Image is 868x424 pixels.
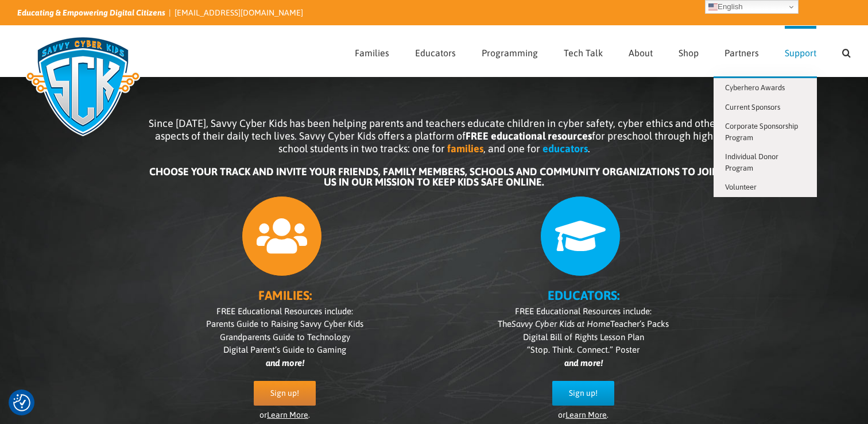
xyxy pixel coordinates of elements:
[725,152,778,172] span: Individual Donor Program
[725,183,757,191] span: Volunteer
[725,122,798,142] span: Corporate Sponsorship Program
[708,2,718,11] img: en
[523,332,644,342] span: Digital Bill of Rights Lesson Plan
[725,83,785,92] span: Cyberhero Awards
[483,142,540,155] span: , and one for
[724,26,759,76] a: Partners
[558,410,609,419] span: or .
[565,410,607,419] a: Learn More
[629,48,653,57] span: About
[13,394,30,411] button: Consent Preferences
[17,29,149,144] img: Savvy Cyber Kids Logo
[498,319,669,329] span: The Teacher’s Packs
[223,345,346,354] span: Digital Parent’s Guide to Gaming
[714,117,817,147] a: Corporate Sponsorship Program
[206,319,363,329] span: Parents Guide to Raising Savvy Cyber Kids
[714,147,817,178] a: Individual Donor Program
[267,410,308,419] a: Learn More
[266,358,304,368] i: and more!
[629,26,653,76] a: About
[564,48,603,57] span: Tech Talk
[548,288,619,303] b: EDUCATORS:
[679,26,699,76] a: Shop
[220,332,350,342] span: Grandparents Guide to Technology
[258,288,312,303] b: FAMILIES:
[259,410,310,419] span: or .
[175,8,303,17] a: [EMAIL_ADDRESS][DOMAIN_NAME]
[482,48,538,57] span: Programming
[552,381,614,406] a: Sign up!
[679,48,699,57] span: Shop
[714,78,817,98] a: Cyberhero Awards
[714,178,817,197] a: Volunteer
[482,26,538,76] a: Programming
[415,48,456,57] span: Educators
[149,117,719,155] span: Since [DATE], Savvy Cyber Kids has been helping parents and teachers educate children in cyber sa...
[785,26,816,76] a: Support
[511,319,610,329] i: Savvy Cyber Kids at Home
[270,388,299,398] span: Sign up!
[17,8,165,17] i: Educating & Empowering Digital Citizens
[842,26,851,76] a: Search
[149,165,719,188] b: CHOOSE YOUR TRACK AND INVITE YOUR FRIENDS, FAMILY MEMBERS, SCHOOLS AND COMMUNITY ORGANIZATIONS TO...
[355,26,851,76] nav: Main Menu
[527,345,640,354] span: “Stop. Think. Connect.” Poster
[355,48,389,57] span: Families
[447,142,483,155] b: families
[564,358,603,368] i: and more!
[725,103,780,111] span: Current Sponsors
[216,306,353,316] span: FREE Educational Resources include:
[415,26,456,76] a: Educators
[542,142,588,155] b: educators
[714,98,817,117] a: Current Sponsors
[569,388,598,398] span: Sign up!
[13,394,30,411] img: Revisit consent button
[724,48,759,57] span: Partners
[254,381,316,406] a: Sign up!
[564,26,603,76] a: Tech Talk
[785,48,816,57] span: Support
[515,306,652,316] span: FREE Educational Resources include:
[588,142,590,155] span: .
[355,26,389,76] a: Families
[466,130,592,142] b: FREE educational resources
